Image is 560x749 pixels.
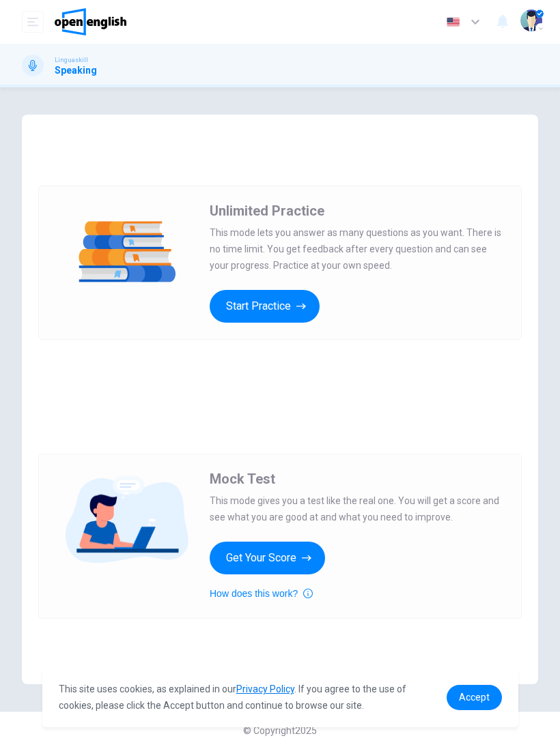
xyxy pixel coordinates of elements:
[243,725,317,736] span: © Copyright 2025
[59,684,406,711] span: This site uses cookies, as explained in our . If you agree to the use of cookies, please click th...
[520,10,542,31] img: Profile picture
[445,17,462,27] img: en
[210,471,275,487] span: Mock Test
[22,11,44,33] button: open mobile menu
[55,8,126,35] img: OpenEnglish logo
[210,224,505,274] span: This mode lets you answer as many questions as you want. There is no time limit. You get feedback...
[210,290,320,323] button: Start Practice
[236,684,294,694] a: Privacy Policy
[210,542,325,574] button: Get Your Score
[459,692,490,703] span: Accept
[55,55,88,65] span: Linguaskill
[55,65,97,76] h1: Speaking
[210,493,505,525] span: This mode gives you a test like the real one. You will get a score and see what you are good at a...
[210,585,313,602] button: How does this work?
[42,667,518,727] div: cookieconsent
[447,685,502,710] a: dismiss cookie message
[210,203,324,219] span: Unlimited Practice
